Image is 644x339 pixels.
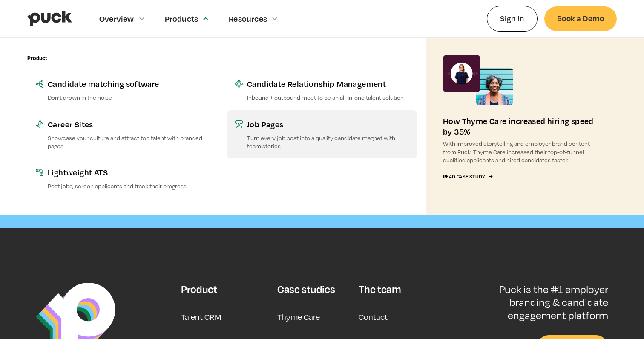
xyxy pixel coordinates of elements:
a: Sign In [487,6,538,31]
a: Book a Demo [544,6,617,31]
div: Products [165,14,198,23]
p: Showcase your culture and attract top talent with branded pages [48,134,210,150]
a: Lightweight ATSPost jobs, screen applicants and track their progress [27,158,218,198]
div: Product [27,55,47,61]
a: Candidate Relationship ManagementInbound + outbound meet to be an all-in-one talent solution [227,70,417,110]
div: How Thyme Care increased hiring speed by 35% [443,115,600,137]
a: How Thyme Care increased hiring speed by 35%With improved storytelling and employer brand content... [426,38,617,215]
div: Read Case Study [443,174,485,180]
p: With improved storytelling and employer brand content from Puck, Thyme Care increased their top-o... [443,139,600,164]
a: Contact [359,307,388,327]
div: Overview [99,14,134,23]
div: Lightweight ATS [48,167,210,178]
div: Case studies [277,283,335,296]
div: Candidate matching software [48,78,210,89]
p: Post jobs, screen applicants and track their progress [48,182,210,190]
p: Turn every job post into a quality candidate magnet with team stories [247,134,409,150]
div: The team [359,283,401,296]
p: Don’t drown in the noise [48,93,210,101]
p: Inbound + outbound meet to be an all-in-one talent solution [247,93,409,101]
a: Career SitesShowcase your culture and attract top talent with branded pages [27,110,218,158]
div: Job Pages [247,119,409,129]
a: Job PagesTurn every job post into a quality candidate magnet with team stories [227,110,417,158]
a: Talent CRM [181,307,221,327]
div: Product [181,283,217,296]
p: Puck is the #1 employer branding & candidate engagement platform [471,283,608,322]
div: Career Sites [48,119,210,129]
div: Resources [229,14,267,23]
a: Thyme Care [277,307,320,327]
a: Candidate matching softwareDon’t drown in the noise [27,70,218,110]
div: Candidate Relationship Management [247,78,409,89]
